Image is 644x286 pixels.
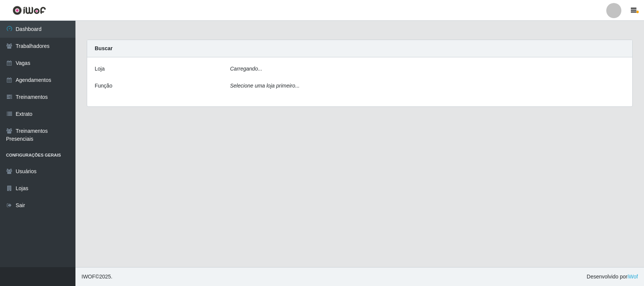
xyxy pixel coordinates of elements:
span: IWOF [81,274,95,280]
strong: Buscar [95,45,112,51]
i: Carregando... [230,66,263,72]
a: iWof [627,274,638,280]
span: Desenvolvido por [587,273,638,281]
label: Função [95,82,112,90]
img: CoreUI Logo [12,6,46,15]
i: Selecione uma loja primeiro... [230,83,300,89]
label: Loja [95,65,105,73]
span: © 2025 . [81,273,112,281]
